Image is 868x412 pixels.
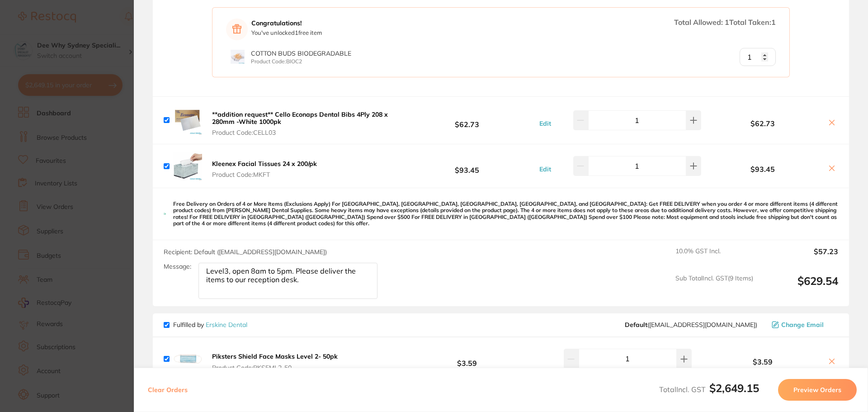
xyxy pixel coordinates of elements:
[659,385,759,394] span: Total Incl. GST
[675,247,753,267] span: 10.0 % GST Incl.
[625,321,757,328] span: sales@piksters.com
[198,263,377,299] textarea: Level3, open 8am to 5pm. Please deliver the items to our reception desk.
[212,160,317,168] b: Kleenex Facial Tissues 24 x 200/pk
[145,379,190,401] button: Clear Orders
[251,29,322,36] p: You've unlocked 1 free item
[212,171,317,178] span: Product Code: MKFT
[625,321,647,329] b: Default
[771,18,776,27] span: 1
[173,321,247,328] p: Fulfilled by
[769,321,838,329] button: Change Email
[251,19,322,27] strong: Congratulations!
[212,129,397,136] span: Product Code: CELL03
[209,160,320,179] button: Kleenex Facial Tissues 24 x 200/pk Product Code:MKFT
[173,106,202,135] img: M2Jza3didA
[173,201,838,227] p: Free Delivery on Orders of 4 or More Items (Exclusions Apply) For [GEOGRAPHIC_DATA], [GEOGRAPHIC_...
[760,275,838,299] output: $629.54
[251,49,351,57] span: Cotton Buds Biodegradable
[212,110,388,126] b: **addition request** Cello Econaps Dental Bibs 4Ply 208 x 280mm -White 1000pk
[703,358,822,366] b: $3.59
[209,110,400,137] button: **addition request** Cello Econaps Dental Bibs 4Ply 208 x 280mm -White 1000pk Product Code:CELL03
[400,350,534,367] b: $3.59
[725,18,729,27] span: 1
[164,263,191,270] label: Message:
[778,379,857,401] button: Preview Orders
[703,165,822,173] b: $93.45
[703,119,822,128] b: $62.73
[212,364,338,371] span: Product Code: PKSFML2-50
[206,321,247,329] a: Erskine Dental
[760,247,838,267] output: $57.23
[164,248,327,256] span: Recipient: Default ( [EMAIL_ADDRESS][DOMAIN_NAME] )
[400,158,534,175] b: $93.45
[674,19,776,26] div: Total Allowed: Total Taken:
[173,345,202,374] img: djd6dzQyNQ
[251,58,351,65] p: Product Code: BIOC2
[173,152,202,180] img: OWxnbm50Nw
[400,112,534,128] b: $62.73
[212,352,338,360] b: Piksters Shield Face Masks Level 2- 50pk
[740,48,776,66] input: Qty
[781,321,824,328] span: Change Email
[231,50,245,64] img: Cotton Buds Biodegradable
[209,352,340,371] button: Piksters Shield Face Masks Level 2- 50pk Product Code:PKSFML2-50
[537,119,554,128] button: Edit
[675,275,753,299] span: Sub Total Incl. GST ( 9 Items)
[537,165,554,173] button: Edit
[709,381,759,395] b: $2,649.15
